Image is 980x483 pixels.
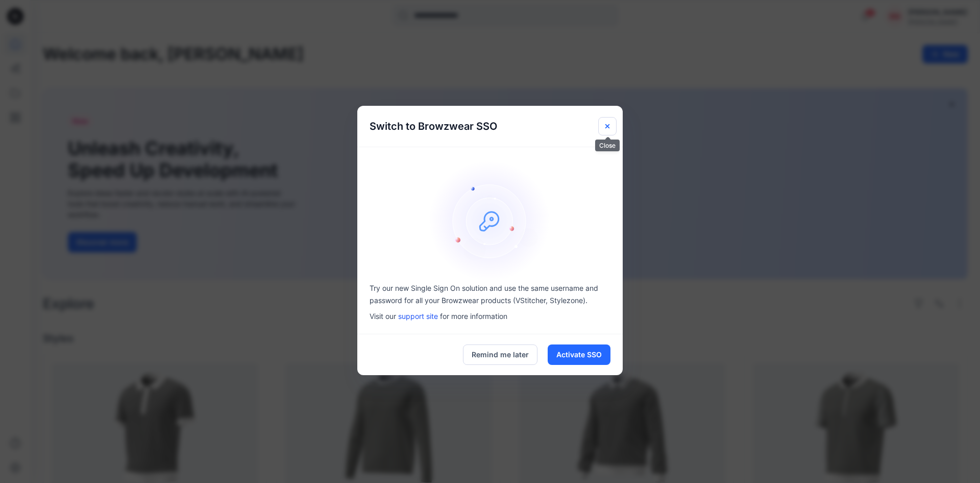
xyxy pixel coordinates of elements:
[398,312,438,320] a: support site
[548,344,610,365] button: Activate SSO
[463,344,537,365] button: Remind me later
[370,282,610,307] p: Try our new Single Sign On solution and use the same username and password for all your Browzwear...
[357,106,509,147] h5: Switch to Browzwear SSO
[429,159,551,282] img: onboarding-sz2.46497b1a466840e1406823e529e1e164.svg
[370,311,610,321] p: Visit our for more information
[598,117,617,135] button: Close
